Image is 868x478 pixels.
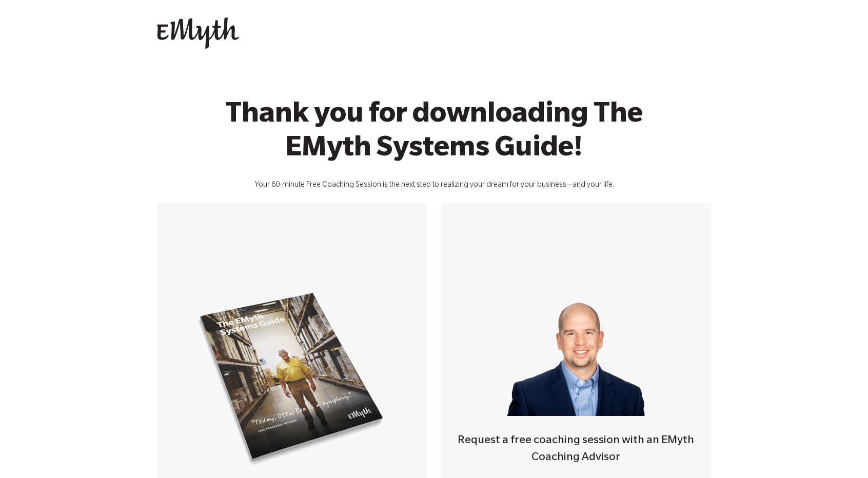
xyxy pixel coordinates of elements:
[193,286,391,471] img: systems-mockup-transp
[157,17,239,49] img: EMyth
[502,283,650,416] img: Smart-business-coach.png
[188,100,680,168] h1: Thank you for downloading The EMyth Systems Guide!
[254,182,614,190] span: Your 60-minute Free Coaching Session is the next step to realizing your dream for your business—a...
[441,433,711,467] h4: Request a free coaching session with an EMyth Coaching Advisor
